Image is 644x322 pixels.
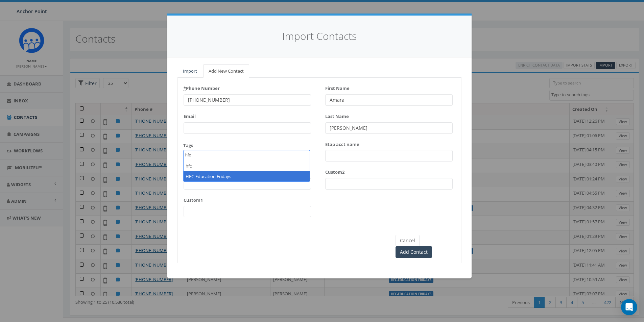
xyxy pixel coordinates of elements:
label: Tags [183,142,193,149]
label: Phone Number [184,83,220,92]
label: Custom2 [325,167,344,175]
a: Import [177,64,202,78]
input: Enter a valid email address (e.g., example@domain.com) [184,122,311,134]
li: hfc [184,161,310,171]
a: Add New Contact [203,64,249,78]
label: First Name [325,83,350,92]
button: Cancel [396,235,420,246]
abbr: required [184,85,186,91]
label: Last Name [325,111,349,120]
input: +1 214-248-4342 [184,94,311,106]
h4: Import Contacts [177,29,461,44]
div: Open Intercom Messenger [621,299,637,315]
input: Add Contact [396,246,432,258]
textarea: Search [185,152,198,158]
label: Email [184,111,196,120]
label: Etap acct name [325,139,359,148]
label: Custom1 [184,195,203,203]
li: HFC-Education Fridays [184,171,310,182]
